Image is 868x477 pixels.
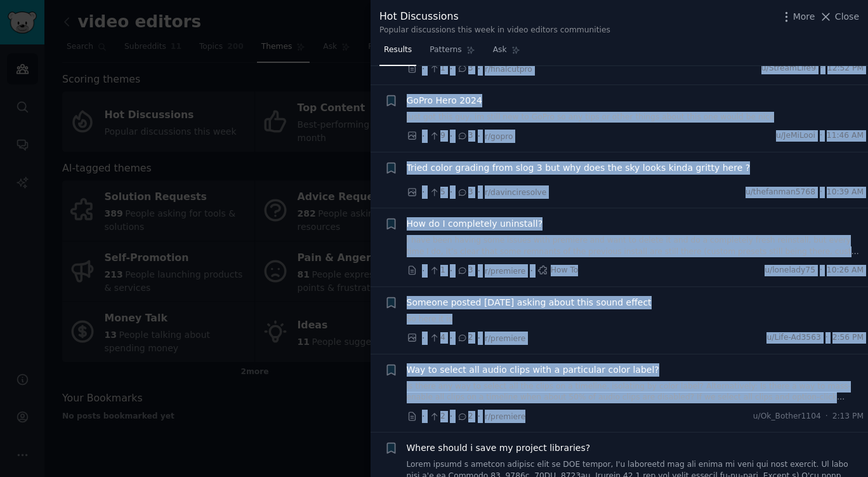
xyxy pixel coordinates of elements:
span: r/premiere [485,412,525,421]
a: So here it is [407,314,864,325]
span: How To [537,265,579,276]
span: · [478,332,480,345]
a: Results [379,40,416,66]
span: Patterns [430,44,461,56]
span: · [820,130,822,142]
span: · [422,332,424,345]
span: r/finalcutpro [485,65,532,74]
span: u/thefanman5768 [746,187,815,198]
a: Tried color grading from slog 3 but why does the sky looks kinda gritty here ? [407,161,751,175]
span: · [422,62,424,76]
span: · [450,62,452,76]
span: · [422,130,424,143]
a: Someone posted [DATE] asking about this sound effect [407,296,652,309]
span: 12:52 PM [827,63,864,74]
span: 3 [457,63,473,74]
span: 2 [429,411,445,422]
a: Ask [489,40,525,66]
span: 2 [457,411,473,422]
span: · [422,185,424,199]
span: r/premiere [485,267,525,276]
span: Close [835,10,859,24]
span: u/Life-Ad3563 [766,332,820,344]
span: r/premiere [485,334,525,343]
span: · [478,185,480,199]
span: r/gopro [485,132,513,141]
span: · [478,264,480,278]
span: 2 [457,332,473,344]
a: Way to select all audio clips with a particular color label? [407,363,659,377]
span: 9 [429,130,445,142]
span: 10:26 AM [827,265,864,276]
span: · [450,410,452,423]
span: · [450,332,452,345]
span: · [478,130,480,143]
span: · [820,265,822,276]
div: Popular discussions this week in video editors communities [379,25,610,36]
span: 1 [429,63,445,74]
span: r/davinciresolve [485,188,546,197]
span: · [825,411,828,422]
span: · [478,410,480,423]
span: · [450,264,452,278]
span: u/StreamLife9 [761,63,816,74]
span: 4 [429,332,445,344]
span: 3 [457,130,473,142]
span: u/lonelady75 [765,265,815,276]
span: · [820,63,823,74]
span: More [793,10,815,24]
span: 5 [429,187,445,198]
span: · [450,130,452,143]
span: · [478,62,480,76]
span: Results [384,44,412,56]
span: · [820,187,822,198]
span: · [422,410,424,423]
span: u/Ok_Bother1104 [753,411,821,422]
a: I have been having some issues with premiere and want to delete it and do a completely fresh rein... [407,235,864,257]
a: Is there any way to select all the clips on a timeline, isolating by color label? Alternatively: ... [407,381,864,403]
div: Hot Discussions [379,9,610,25]
a: Where should i save my project libraries? [407,441,591,455]
span: 3 [457,187,473,198]
a: How do I completely uninstall? [407,217,543,231]
span: u/JeMiLooi [776,130,815,142]
button: More [780,10,815,24]
a: Patterns [425,40,479,66]
span: · [422,264,424,278]
span: · [825,332,828,344]
span: · [450,185,452,199]
span: 10:39 AM [827,187,864,198]
span: 1 [429,265,445,276]
span: 2:13 PM [832,411,864,422]
a: GoPro Hero 2024 [407,94,482,107]
button: Close [819,10,859,24]
span: Ask [493,44,507,56]
a: Just got this guy, im still new to GoPro so any tips or other things about this one would be nice [407,112,864,123]
span: · [530,264,532,278]
span: 3 [457,265,473,276]
span: 2:56 PM [832,332,864,344]
span: 11:46 AM [827,130,864,142]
